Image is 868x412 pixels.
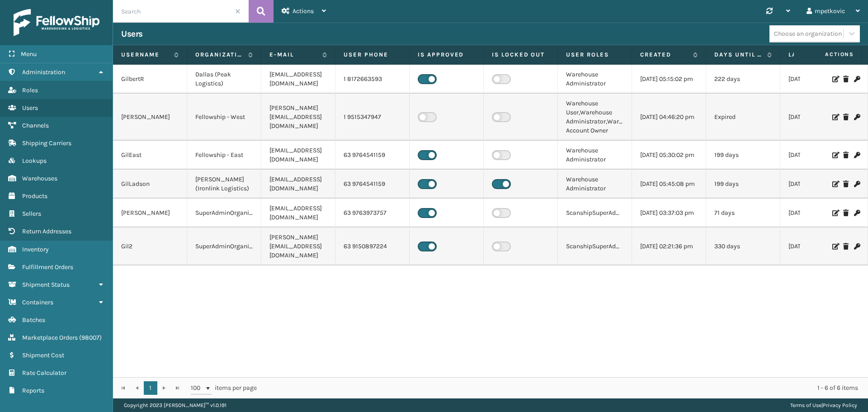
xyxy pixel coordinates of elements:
[566,51,623,59] label: User Roles
[191,381,257,395] span: items per page
[113,199,187,227] td: [PERSON_NAME]
[113,141,187,170] td: GilEast
[854,181,859,187] i: Change Password
[788,51,837,59] label: Last Seen
[335,141,410,170] td: 63 9764541159
[558,170,632,199] td: Warehouse Administrator
[492,51,549,59] label: Is Locked Out
[22,246,49,253] span: Inventory
[261,199,335,227] td: [EMAIL_ADDRESS][DOMAIN_NAME]
[269,51,318,59] label: E-mail
[187,141,261,170] td: Fellowship - East
[22,298,53,306] span: Containers
[780,199,854,227] td: [DATE] 09:00:16 pm
[22,369,66,377] span: Rate Calculator
[780,170,854,199] td: [DATE] 08:50:16 pm
[22,351,64,359] span: Shipment Cost
[854,243,859,250] i: Change Password
[22,104,38,112] span: Users
[113,170,187,199] td: GilLadson
[843,114,849,120] i: Delete
[261,170,335,199] td: [EMAIL_ADDRESS][DOMAIN_NAME]
[79,334,102,341] span: ( 98007 )
[22,68,65,76] span: Administration
[261,227,335,265] td: [PERSON_NAME][EMAIL_ADDRESS][DOMAIN_NAME]
[706,94,780,141] td: Expired
[854,76,859,82] i: Change Password
[22,227,71,235] span: Return Addresses
[113,65,187,94] td: GilbertR
[418,51,475,59] label: Is Approved
[774,29,842,38] div: Choose an organization
[22,86,38,94] span: Roles
[335,170,410,199] td: 63 9764541159
[187,94,261,141] td: Fellowship - West
[843,152,849,158] i: Delete
[124,398,226,412] p: Copyright 2023 [PERSON_NAME]™ v 1.0.191
[261,141,335,170] td: [EMAIL_ADDRESS][DOMAIN_NAME]
[22,334,78,341] span: Marketplace Orders
[144,381,157,395] a: 1
[113,227,187,265] td: Gil2
[832,76,838,82] i: Edit
[113,94,187,141] td: [PERSON_NAME]
[14,9,99,36] img: logo
[706,199,780,227] td: 71 days
[335,227,410,265] td: 63 9150897224
[790,398,857,412] div: |
[22,281,70,289] span: Shipment Status
[714,51,763,59] label: Days until password expires
[797,47,859,62] span: Actions
[558,65,632,94] td: Warehouse Administrator
[22,210,41,218] span: Sellers
[335,199,410,227] td: 63 9763973757
[195,51,244,59] label: Organization
[292,7,314,15] span: Actions
[843,243,849,250] i: Delete
[558,199,632,227] td: ScanshipSuperAdministrator
[632,141,706,170] td: [DATE] 05:30:02 pm
[121,28,143,39] h3: Users
[843,181,849,187] i: Delete
[187,199,261,227] td: SuperAdminOrganization
[22,175,57,182] span: Warehouses
[706,170,780,199] td: 199 days
[640,51,689,59] label: Created
[22,192,47,200] span: Products
[832,210,838,216] i: Edit
[269,384,858,393] div: 1 - 6 of 6 items
[121,51,170,59] label: Username
[558,141,632,170] td: Warehouse Administrator
[706,141,780,170] td: 199 days
[832,181,838,187] i: Edit
[187,227,261,265] td: SuperAdminOrganization
[558,227,632,265] td: ScanshipSuperAdministrator
[22,157,47,165] span: Lookups
[843,210,849,216] i: Delete
[832,114,838,120] i: Edit
[832,152,838,158] i: Edit
[191,384,204,393] span: 100
[854,152,859,158] i: Change Password
[335,65,410,94] td: 1 8172663593
[335,94,410,141] td: 1 9515347947
[22,122,49,129] span: Channels
[854,114,859,120] i: Change Password
[706,65,780,94] td: 222 days
[780,227,854,265] td: [DATE] 02:22:56 pm
[558,94,632,141] td: Warehouse User,Warehouse Administrator,Warehouse Account Owner
[261,94,335,141] td: [PERSON_NAME][EMAIL_ADDRESS][DOMAIN_NAME]
[780,94,854,141] td: [DATE] 10:38:48 pm
[22,387,44,394] span: Reports
[832,243,838,250] i: Edit
[21,50,37,58] span: Menu
[632,199,706,227] td: [DATE] 03:37:03 pm
[261,65,335,94] td: [EMAIL_ADDRESS][DOMAIN_NAME]
[632,65,706,94] td: [DATE] 05:15:02 pm
[843,76,849,82] i: Delete
[632,227,706,265] td: [DATE] 02:21:36 pm
[790,402,821,408] a: Terms of Use
[780,141,854,170] td: [DATE] 10:45:22 pm
[632,170,706,199] td: [DATE] 05:45:08 pm
[22,263,73,271] span: Fulfillment Orders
